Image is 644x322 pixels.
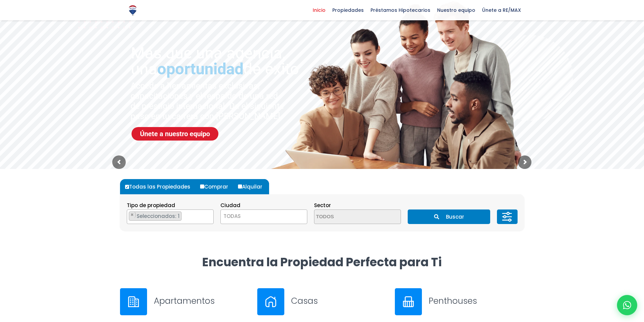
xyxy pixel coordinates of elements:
[408,209,490,224] button: Buscar
[314,210,380,224] textarea: Search
[221,212,307,221] span: TODAS
[395,288,524,315] a: Penthouses
[309,5,329,15] span: Inicio
[434,5,479,15] span: Nuestro equipo
[220,209,307,224] span: TODAS
[314,202,331,209] span: Sector
[206,212,210,218] span: ×
[127,202,175,209] span: Tipo de propiedad
[238,184,242,189] input: Alquilar
[257,288,387,315] a: Casas
[125,185,129,189] input: Todas las Propiedades
[329,5,367,15] span: Propiedades
[198,179,235,194] label: Comprar
[479,5,524,15] span: Únete a RE/MAX
[129,212,136,218] button: Remove item
[120,288,249,315] a: Apartamentos
[127,210,131,224] textarea: Search
[206,212,210,218] button: Remove all items
[202,254,442,270] strong: Encuentra la Propiedad Perfecta para Ti
[154,295,249,307] h3: Apartamentos
[236,179,269,194] label: Alquilar
[127,4,139,16] img: Logo de REMAX
[136,213,181,220] span: Seleccionados: 1
[223,213,241,220] span: TODAS
[130,212,134,218] span: ×
[291,295,387,307] h3: Casas
[220,202,240,209] span: Ciudad
[367,5,434,15] span: Préstamos Hipotecarios
[429,295,524,307] h3: Penthouses
[123,179,197,194] label: Todas las Propiedades
[129,212,182,221] li: APARTAMENTO
[200,184,204,189] input: Comprar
